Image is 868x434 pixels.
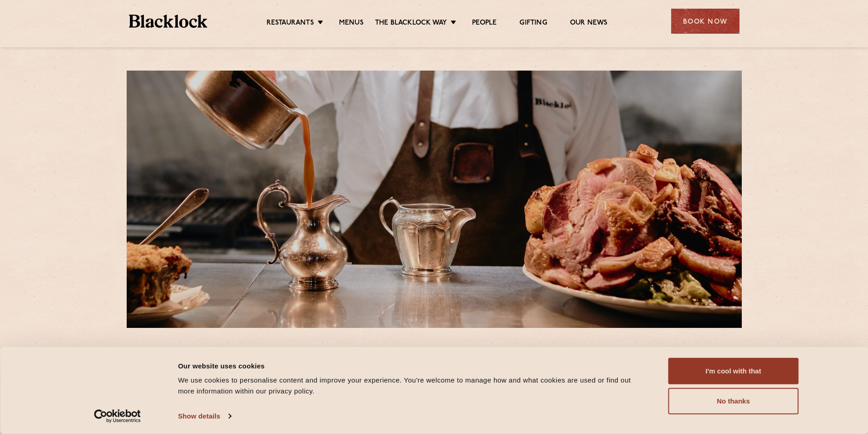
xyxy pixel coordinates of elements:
[178,375,648,397] div: We use cookies to personalise content and improve your experience. You're welcome to manage how a...
[77,409,157,423] a: Usercentrics Cookiebot - opens in a new window
[519,19,547,29] a: Gifting
[668,358,799,384] button: I'm cool with that
[570,19,608,29] a: Our News
[339,19,364,29] a: Menus
[671,9,740,34] div: Book Now
[267,19,314,29] a: Restaurants
[472,19,497,29] a: People
[178,409,231,423] a: Show details
[668,388,799,414] button: No thanks
[129,15,208,28] img: BL_Textured_Logo-footer-cropped.svg
[375,19,447,29] a: The Blacklock Way
[178,360,648,371] div: Our website uses cookies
